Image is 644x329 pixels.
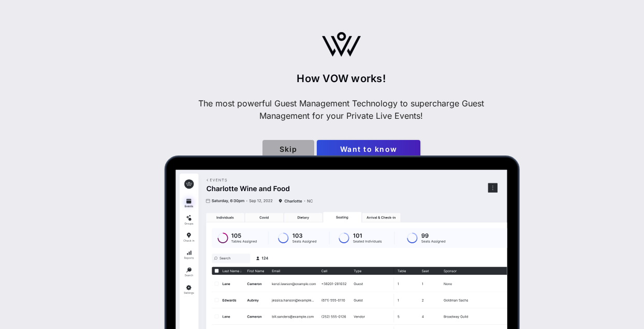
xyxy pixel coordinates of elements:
[271,145,306,153] span: Skip
[262,140,314,159] a: Skip
[317,140,420,159] button: Want to know
[325,145,412,153] span: Want to know
[186,97,496,122] p: The most powerful Guest Management Technology to supercharge Guest Management for your Private Li...
[322,32,361,57] img: logo.svg
[186,68,496,89] p: How VOW works!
